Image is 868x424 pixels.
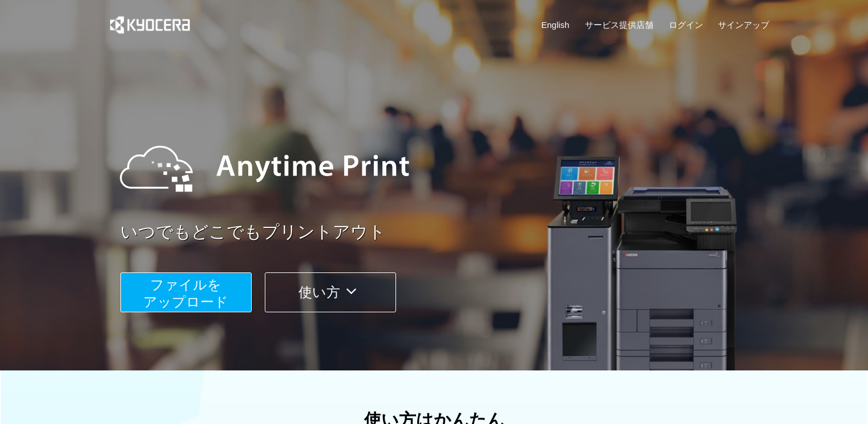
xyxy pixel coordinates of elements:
a: English [542,19,570,31]
a: ログイン [669,19,703,31]
span: ファイルを ​​アップロード [143,277,228,309]
button: ファイルを​​アップロード [120,272,252,312]
button: 使い方 [265,272,396,312]
a: サービス提供店舗 [585,19,653,31]
a: サインアップ [718,19,769,31]
a: いつでもどこでもプリントアウト [120,220,777,244]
